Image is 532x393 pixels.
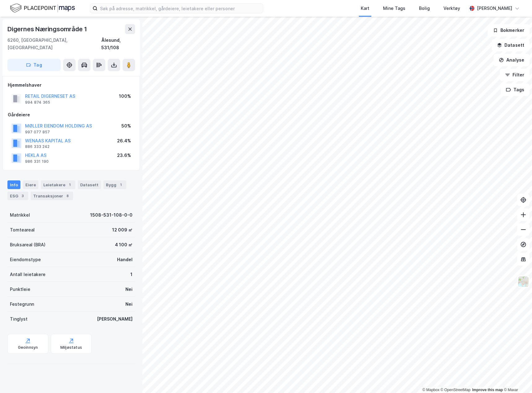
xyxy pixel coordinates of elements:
a: Mapbox [422,388,439,392]
div: Hjemmelshaver [8,81,135,89]
div: 1508-531-108-0-0 [90,211,133,219]
img: logo.f888ab2527a4732fd821a326f86c7f29.svg [10,3,75,14]
div: Punktleie [10,286,30,293]
div: Bygg [103,180,126,189]
div: Verktøy [443,5,460,12]
div: Nei [125,300,133,308]
div: Nei [125,286,133,293]
div: Gårdeiere [8,111,135,119]
div: [PERSON_NAME] [477,5,512,12]
button: Bokmerker [488,24,530,37]
button: Tags [501,84,530,96]
div: 1 [130,271,133,278]
div: Matrikkel [10,211,30,219]
div: 8 [64,193,71,199]
div: 1 [67,182,73,188]
div: 997 077 857 [25,130,50,135]
a: OpenStreetMap [441,388,471,392]
div: Handel [117,256,133,263]
div: 3 [20,193,26,199]
div: Miljøstatus [60,345,82,350]
div: 100% [119,93,131,100]
div: Tomteareal [10,226,35,234]
div: ESG [7,192,28,200]
div: 50% [121,122,131,130]
button: Analyse [494,54,530,66]
div: [PERSON_NAME] [97,315,133,323]
div: Mine Tags [383,5,405,12]
input: Søk på adresse, matrikkel, gårdeiere, leietakere eller personer [98,4,263,13]
div: 12 009 ㎡ [112,226,133,234]
div: 986 331 190 [25,159,49,164]
div: Digernes Næringsområde 1 [7,24,88,34]
iframe: Chat Widget [501,363,532,393]
button: Datasett [492,39,530,51]
div: Ålesund, 531/108 [101,37,135,51]
div: 26.4% [117,137,131,145]
div: Festegrunn [10,300,34,308]
div: 994 874 365 [25,100,50,105]
div: Datasett [78,180,101,189]
div: 886 333 242 [25,144,50,149]
div: 23.6% [117,152,131,159]
div: Eiere [23,180,38,189]
div: 1 [118,182,124,188]
div: 4 100 ㎡ [115,241,133,248]
div: Bolig [419,5,430,12]
div: Kontrollprogram for chat [501,363,532,393]
div: Kart [361,5,369,12]
div: Transaksjoner [31,192,73,200]
div: Eiendomstype [10,256,41,263]
div: Antall leietakere [10,271,46,278]
img: Z [517,276,529,287]
button: Filter [500,69,530,81]
div: Leietakere [41,180,75,189]
a: Improve this map [472,388,503,392]
button: Tag [7,59,61,71]
div: 6260, [GEOGRAPHIC_DATA], [GEOGRAPHIC_DATA] [7,37,101,51]
div: Bruksareal (BRA) [10,241,46,248]
div: Tinglyst [10,315,28,323]
div: Geoinnsyn [18,345,38,350]
div: Info [7,180,20,189]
